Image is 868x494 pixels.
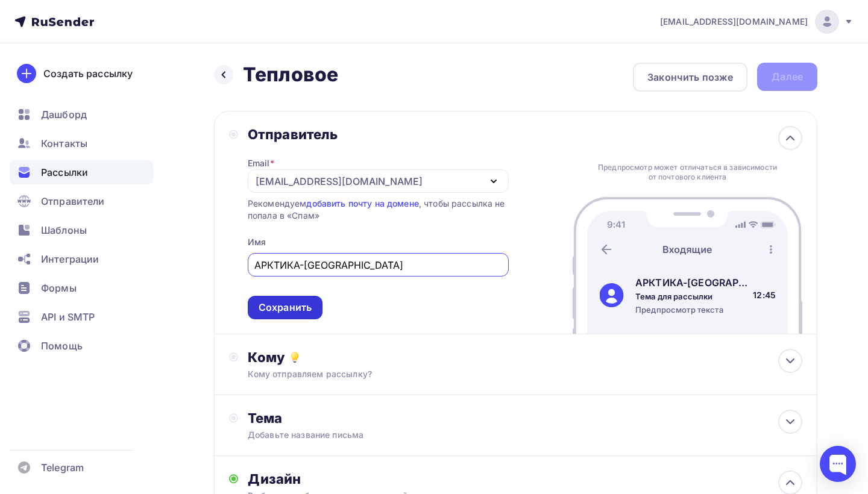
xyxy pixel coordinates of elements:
[10,189,153,213] a: Отправители
[248,471,802,487] div: Дизайн
[635,291,749,302] div: Тема для рассылки
[41,136,87,151] span: Контакты
[635,304,749,315] div: Предпросмотр текста
[753,289,776,301] div: 12:45
[660,10,854,34] a: [EMAIL_ADDRESS][DOMAIN_NAME]
[10,131,153,155] a: Контакты
[248,349,802,366] div: Кому
[43,66,133,81] div: Создать рассылку
[41,223,87,237] span: Шаблоны
[660,16,808,28] span: [EMAIL_ADDRESS][DOMAIN_NAME]
[41,194,105,208] span: Отправители
[595,163,781,182] div: Предпросмотр может отличаться в зависимости от почтового клиента
[243,63,338,87] h2: Тепловое
[248,169,509,193] button: [EMAIL_ADDRESS][DOMAIN_NAME]
[10,160,153,184] a: Рассылки
[248,429,462,441] div: Добавьте название письма
[248,126,509,143] div: Отправитель
[41,252,99,266] span: Интеграции
[41,165,88,180] span: Рассылки
[10,276,153,300] a: Формы
[10,102,153,127] a: Дашборд
[41,281,77,295] span: Формы
[248,198,509,222] div: Рекомендуем , чтобы рассылка не попала в «Спам»
[647,70,733,84] div: Закончить позже
[248,368,747,380] div: Кому отправляем рассылку?
[248,236,266,248] div: Имя
[306,198,418,208] a: добавить почту на домене
[10,218,153,242] a: Шаблоны
[635,275,749,290] div: АРКТИКА-[GEOGRAPHIC_DATA]
[256,174,423,189] div: [EMAIL_ADDRESS][DOMAIN_NAME]
[41,310,95,324] span: API и SMTP
[41,460,84,475] span: Telegram
[248,157,274,169] div: Email
[41,339,83,353] span: Помощь
[259,301,312,314] div: Сохранить
[248,410,486,427] div: Тема
[41,107,87,122] span: Дашборд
